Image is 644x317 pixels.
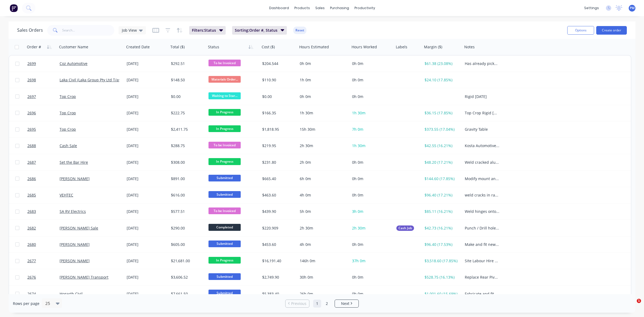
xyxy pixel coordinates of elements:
[300,242,345,247] div: 4h 0m
[465,291,499,297] div: Fabricate and fit pintle style towbar to Ford Louisville truck
[171,192,203,198] div: $616.00
[27,171,60,187] a: 2686
[352,242,363,247] span: 0h 0m
[27,225,36,231] span: 2682
[60,94,76,99] a: Top Crop
[171,242,203,247] div: $605.00
[171,127,203,132] div: $2,411.75
[27,275,36,280] span: 2676
[27,286,60,302] a: 2674
[300,127,345,132] div: 15h 30m
[262,242,294,247] div: $453.60
[60,61,87,66] a: Coz Automotive
[27,236,60,253] a: 2680
[27,77,36,83] span: 2698
[192,28,216,33] span: Filters: Status
[27,127,36,132] span: 2695
[27,242,36,247] span: 2680
[27,44,41,50] div: Order #
[465,258,499,264] div: Site Labour Hire 7.30am to 4.30pm - 2 men for 1 week (Basic Hand Tools only).
[352,225,365,231] span: 2h 30m
[127,77,167,83] div: [DATE]
[425,275,459,280] div: $528.75 (16.13%)
[208,290,241,296] span: Submitted
[127,225,167,231] div: [DATE]
[171,143,203,148] div: $288.75
[208,241,241,247] span: Submitted
[171,291,203,297] div: $7,661.50
[171,209,203,214] div: $577.51
[637,299,641,303] span: 1
[300,209,345,214] div: 5h 0m
[352,209,363,214] span: 3h 0m
[208,109,241,116] span: In Progress
[27,56,60,72] a: 2699
[27,61,36,66] span: 2699
[327,4,352,12] div: purchasing
[464,44,475,50] div: Notes
[262,209,294,214] div: $439.90
[13,301,39,306] span: Rows per page
[292,4,313,12] div: products
[60,143,77,148] a: Cash Sale
[60,275,108,280] a: [PERSON_NAME] Transport
[171,160,203,165] div: $308.00
[300,258,345,264] div: 146h 0m
[465,225,499,231] div: Punch / Drill holes as marked and stamped 22mm & 18mm - 70 plates
[27,154,60,170] a: 2687
[60,110,76,115] a: Top Crop
[465,61,499,66] div: Has already picked up
[313,300,321,308] a: Page 1 is your current page
[300,160,345,165] div: 2h 0m
[127,94,167,99] div: [DATE]
[60,291,83,296] a: Hogarth CIvil
[262,176,294,181] div: $665.40
[60,258,90,263] a: [PERSON_NAME]
[398,225,412,231] span: Cash Job
[300,291,345,297] div: 26h 0m
[425,176,459,181] div: $144.60 (17.85%)
[352,44,377,50] div: Hours Worked
[341,301,349,306] span: Next
[323,300,331,308] a: Page 2
[335,301,358,306] a: Next page
[171,77,203,83] div: $148.50
[425,77,459,83] div: $24.10 (17.85%)
[300,192,345,198] div: 4h 0m
[122,27,137,33] span: Job View
[465,242,499,247] div: Make and fit new mount to attach cage frame to canopy racks on landcruiser ute
[262,94,294,99] div: $0.00
[300,143,345,148] div: 2h 30m
[27,105,60,121] a: 2696
[127,143,167,148] div: [DATE]
[208,44,219,50] div: Status
[27,203,60,220] a: 2683
[127,110,167,116] div: [DATE]
[300,77,345,83] div: 1h 0m
[27,253,60,269] a: 2677
[300,275,345,280] div: 30h 0m
[352,275,363,280] span: 0h 0m
[208,257,241,264] span: In Progress
[262,110,294,116] div: $166.35
[352,291,363,296] span: 0h 0m
[208,92,241,99] span: Waiting to Star...
[27,176,36,181] span: 2686
[208,60,241,66] span: To be Invoiced
[300,94,345,99] div: 0h 0m
[189,26,226,35] button: Filters:Status
[27,110,36,116] span: 2696
[352,61,363,66] span: 0h 0m
[60,209,86,214] a: SA RV Electrics
[127,127,167,132] div: [DATE]
[171,110,203,116] div: $222.75
[396,225,414,231] button: Cash Job
[352,143,365,148] span: 1h 30m
[27,291,36,297] span: 2674
[352,4,378,12] div: productivity
[127,160,167,165] div: [DATE]
[396,44,407,50] div: Labels
[300,176,345,181] div: 6h 0m
[425,110,459,116] div: $36.15 (17.85%)
[171,275,203,280] div: $3,606.52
